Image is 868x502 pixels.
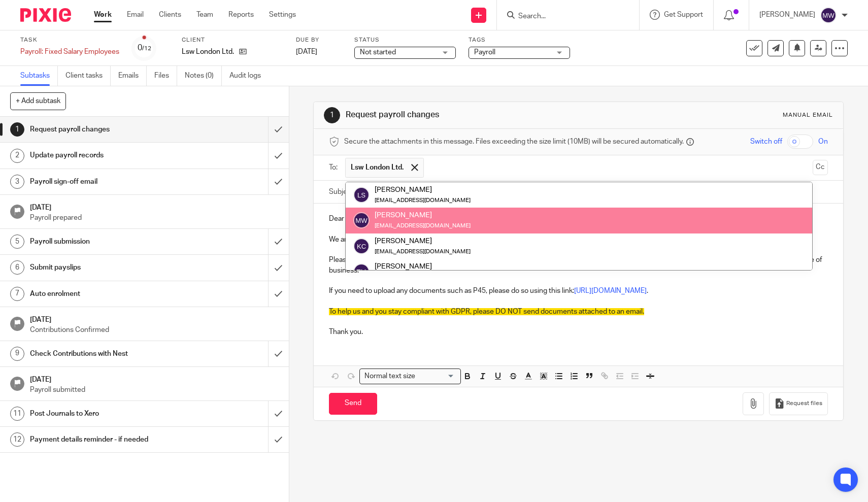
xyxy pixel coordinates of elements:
[182,47,234,57] p: Lsw London Ltd.
[30,286,182,302] h1: Auto enrolment
[296,36,342,44] label: Due by
[375,210,471,220] div: [PERSON_NAME]
[94,10,112,20] a: Work
[359,369,461,384] div: Search for option
[30,385,279,395] p: Payroll submitted
[20,8,71,22] img: Pixie
[159,10,181,20] a: Clients
[375,236,471,246] div: [PERSON_NAME]
[750,137,782,147] span: Switch off
[344,137,684,147] span: Secure the attachments in this message. Files exceeding the size limit (10MB) will be secured aut...
[813,160,828,175] button: Cc
[30,200,279,213] h1: [DATE]
[375,249,471,254] small: [EMAIL_ADDRESS][DOMAIN_NAME]
[10,92,66,110] button: + Add subtask
[182,36,283,44] label: Client
[353,212,370,228] img: svg%3E
[517,12,609,21] input: Search
[769,392,828,415] button: Request files
[820,7,837,23] img: svg%3E
[346,110,600,120] h1: Request payroll changes
[353,263,370,280] img: svg%3E
[127,10,144,20] a: Email
[786,399,822,408] span: Request files
[30,234,182,249] h1: Payroll submission
[469,36,570,44] label: Tags
[329,187,355,197] label: Subject:
[142,46,151,51] small: /12
[362,371,417,382] span: Normal text size
[329,286,828,296] p: If you need to upload any documents such as P45, please do so using this link: .
[783,111,833,119] div: Manual email
[269,10,296,20] a: Settings
[10,260,24,275] div: 6
[30,260,182,275] h1: Submit payslips
[329,214,828,224] p: Dear [PERSON_NAME],
[30,406,182,421] h1: Post Journals to Xero
[360,49,396,56] span: Not started
[329,255,828,276] p: Please send me any changes to normal payroll (for example holidays taken, leave of absence days, ...
[228,10,254,20] a: Reports
[30,325,279,335] p: Contributions Confirmed
[30,346,182,361] h1: Check Contributions with Nest
[353,238,370,254] img: svg%3E
[30,213,279,223] p: Payroll prepared
[20,36,119,44] label: Task
[375,185,471,195] div: [PERSON_NAME]
[10,175,24,189] div: 3
[10,149,24,163] div: 2
[196,10,213,20] a: Team
[118,66,147,86] a: Emails
[375,261,471,272] div: [PERSON_NAME]
[375,197,471,203] small: [EMAIL_ADDRESS][DOMAIN_NAME]
[296,48,317,55] span: [DATE]
[65,66,111,86] a: Client tasks
[759,10,815,20] p: [PERSON_NAME]
[229,66,269,86] a: Audit logs
[353,187,370,203] img: svg%3E
[10,287,24,301] div: 7
[664,11,703,18] span: Get Support
[329,162,340,173] label: To:
[30,432,182,447] h1: Payment details reminder - if needed
[20,66,58,86] a: Subtasks
[138,42,151,54] div: 0
[324,107,340,123] div: 1
[10,235,24,249] div: 5
[329,308,644,315] span: To help us and you stay compliant with GDPR, please DO NOT send documents attached to an email.
[30,148,182,163] h1: Update payroll records
[329,327,828,337] p: Thank you.
[375,223,471,228] small: [EMAIL_ADDRESS][DOMAIN_NAME]
[818,137,828,147] span: On
[10,347,24,361] div: 9
[30,372,279,385] h1: [DATE]
[20,47,119,57] div: Payroll: Fixed Salary Employees
[474,49,495,56] span: Payroll
[329,393,377,415] input: Send
[154,66,177,86] a: Files
[418,371,455,382] input: Search for option
[30,122,182,137] h1: Request payroll changes
[10,122,24,137] div: 1
[574,287,647,294] a: [URL][DOMAIN_NAME]
[30,312,279,325] h1: [DATE]
[30,174,182,189] h1: Payroll sign-off email
[354,36,456,44] label: Status
[10,407,24,421] div: 11
[185,66,222,86] a: Notes (0)
[10,432,24,447] div: 12
[351,162,404,173] span: Lsw London Ltd.
[329,235,828,245] p: We are preparing payroll for this month.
